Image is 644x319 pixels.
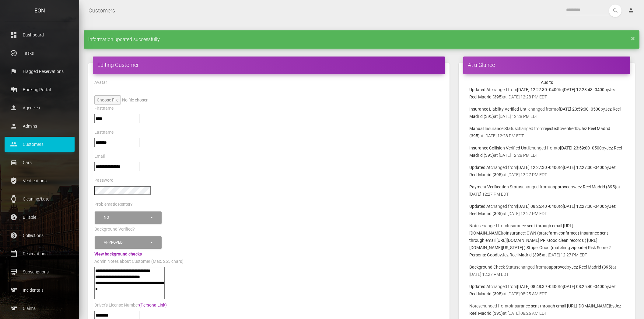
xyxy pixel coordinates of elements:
[511,304,610,308] b: Insurance sent through email [URL][DOMAIN_NAME]
[469,125,624,139] p: changed from to by at [DATE] 12:28 PM EDT
[94,80,107,86] label: Avatar
[9,103,70,112] p: Agencies
[84,30,639,49] div: Information updated successfully.
[9,67,70,76] p: Flagged Reservations
[563,204,604,209] b: [DATE] 12:27:30 -0400
[9,85,70,94] p: Booking Portal
[9,176,70,185] p: Verifications
[469,105,624,120] p: changed from to by at [DATE] 12:28 PM EDT
[9,194,70,204] p: Cleaning/Late
[89,3,115,18] a: Customers
[5,118,75,134] a: person Admins
[469,203,624,217] p: changed from to by at [DATE] 12:27 PM EDT
[94,226,135,232] label: Background Verified?
[517,165,559,170] b: [DATE] 12:27:30 -0400
[5,210,75,225] a: paid Billable
[469,165,491,170] b: Updated At
[623,5,639,17] a: person
[469,284,491,289] b: Updated At
[563,87,604,92] b: [DATE] 12:28:43 -0400
[5,27,75,43] a: dashboard Dashboard
[5,64,75,79] a: flag Flagged Reservations
[469,164,624,178] p: changed from to by at [DATE] 12:27 PM EDT
[468,61,626,69] h4: At a Glance
[5,283,75,298] a: sports Incidentals
[469,146,530,150] b: Insurance Collision Verified Until
[517,87,559,92] b: [DATE] 12:27:30 -0400
[469,263,624,278] p: changed from to by at [DATE] 12:27 PM EDT
[502,252,543,257] b: Jez Reel Madrid (395)
[563,284,604,289] b: [DATE] 08:25:40 -0400
[5,246,75,261] a: calendar_today Reservations
[563,165,604,170] b: [DATE] 12:27:30 -0400
[95,211,162,224] button: No
[9,140,70,149] p: Customers
[469,283,624,297] p: changed from to by at [DATE] 08:25 AM EDT
[559,107,600,111] b: [DATE] 23:59:00 -0500
[469,87,491,92] b: Updated At
[628,7,634,13] i: person
[9,213,70,222] p: Billable
[469,126,517,131] b: Manual Insurance Status
[94,259,184,265] label: Admin Notes about Customer (Max. 255 chars)
[609,5,621,17] button: search
[9,49,70,58] p: Tasks
[94,201,133,208] label: Problematic Renter?
[94,177,114,184] label: Password
[560,146,602,150] b: [DATE] 23:59:00 -0500
[469,304,481,308] b: Notes
[5,46,75,61] a: task_alt Tasks
[95,236,162,249] button: Approved
[94,129,114,135] label: Lastname
[469,265,518,269] b: Background Check Status
[5,173,75,188] a: verified_user Verifications
[5,228,75,243] a: paid Collections
[5,100,75,115] a: person Agencies
[5,191,75,207] a: watch Cleaning/Late
[571,265,612,269] b: Jez Reel Madrid (395)
[562,126,576,131] b: verified
[97,61,440,69] h4: Editing Customer
[94,252,142,256] a: View background checks
[5,82,75,97] a: corporate_fare Booking Portal
[469,184,522,189] b: Payment Verification Status
[9,122,70,131] p: Admins
[553,184,571,189] b: approved
[469,183,624,198] p: changed from to by at [DATE] 12:27 PM EDT
[9,231,70,240] p: Collections
[469,223,573,235] b: Insurance sent through email [URL][DOMAIN_NAME]
[104,215,150,220] div: No
[469,204,491,209] b: Updated At
[469,86,624,101] p: changed from to by at [DATE] 12:28 PM EDT
[469,107,528,111] b: Insurance Liability Verified Until
[139,303,167,307] a: (Persona Link)
[9,286,70,295] p: Incidentals
[5,264,75,280] a: card_membership Subscriptions
[517,204,559,209] b: [DATE] 08:25:40 -0400
[94,105,114,111] label: Firstname
[9,158,70,167] p: Cars
[5,301,75,316] a: sports Claims
[9,267,70,276] p: Subscriptions
[5,137,75,152] a: people Customers
[541,80,553,85] strong: Audits
[549,265,567,269] b: approved
[94,153,105,159] label: Email
[469,144,624,159] p: changed from to by at [DATE] 12:28 PM EDT
[9,30,70,39] p: Dashboard
[5,155,75,170] a: drive_eta Cars
[469,231,611,257] b: Insurance: OWN (statefarm confirmed) Insurance sent through email [URL][DOMAIN_NAME] PF: Good cle...
[469,223,481,228] b: Notes
[94,302,167,308] label: Driver's License Number
[631,36,635,40] a: ×
[9,304,70,313] p: Claims
[543,126,558,131] b: rejected
[469,222,624,259] p: changed from to by at [DATE] 12:27 PM EDT
[469,302,624,317] p: changed from to by at [DATE] 08:25 AM EDT
[575,184,616,189] b: Jez Reel Madrid (395)
[9,249,70,258] p: Reservations
[104,240,150,245] div: Approved
[517,284,559,289] b: [DATE] 08:48:39 -0400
